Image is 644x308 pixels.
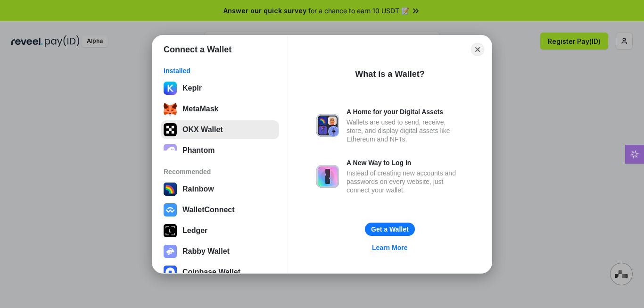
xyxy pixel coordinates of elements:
img: svg+xml,%3Csvg%20xmlns%3D%22http%3A%2F%2Fwww.w3.org%2F2000%2Fsvg%22%20fill%3D%22none%22%20viewBox... [316,114,339,137]
button: Keplr [161,79,279,98]
button: MetaMask [161,100,279,118]
img: 5VZ71FV6L7PA3gg3tXrdQ+DgLhC+75Wq3no69P3MC0NFQpx2lL04Ql9gHK1bRDjsSBIvScBnDTk1WrlGIZBorIDEYJj+rhdgn... [164,123,177,136]
div: Rabby Wallet [182,247,230,256]
div: Get a Wallet [371,225,409,233]
img: ByMCUfJCc2WaAAAAAElFTkSuQmCC [164,82,177,95]
button: Rainbow [161,180,279,199]
img: svg+xml,%3Csvg%20width%3D%22120%22%20height%3D%22120%22%20viewBox%3D%220%200%20120%20120%22%20fil... [164,183,177,196]
div: OKX Wallet [182,125,223,134]
button: Phantom [161,141,279,160]
img: svg+xml,%3Csvg%20xmlns%3D%22http%3A%2F%2Fwww.w3.org%2F2000%2Fsvg%22%20fill%3D%22none%22%20viewBox... [316,165,339,188]
div: Rainbow [182,185,214,193]
div: Keplr [182,84,202,92]
div: Wallets are used to send, receive, store, and display digital assets like Ethereum and NFTs. [347,118,463,143]
div: WalletConnect [182,206,235,214]
div: A New Way to Log In [347,158,463,167]
img: svg+xml;base64,PHN2ZyB3aWR0aD0iMzUiIGhlaWdodD0iMzQiIHZpZXdCb3g9IjAgMCAzNSAzNCIgZmlsbD0ibm9uZSIgeG... [164,102,177,116]
button: Close [471,43,484,56]
button: Ledger [161,221,279,240]
img: svg+xml,%3Csvg%20width%3D%2228%22%20height%3D%2228%22%20viewBox%3D%220%200%2028%2028%22%20fill%3D... [164,203,177,216]
div: Coinbase Wallet [182,268,240,276]
div: A Home for your Digital Assets [347,108,463,116]
div: Instead of creating new accounts and passwords on every website, just connect your wallet. [347,169,463,194]
h1: Connect a Wallet [164,44,231,55]
img: epq2vO3P5aLWl15yRS7Q49p1fHTx2Sgh99jU3kfXv7cnPATIVQHAx5oQs66JWv3SWEjHOsb3kKgmE5WNBxBId7C8gm8wEgOvz... [164,144,177,157]
button: OKX Wallet [161,120,279,139]
img: svg+xml,%3Csvg%20width%3D%2228%22%20height%3D%2228%22%20viewBox%3D%220%200%2028%2028%22%20fill%3D... [164,266,177,279]
button: WalletConnect [161,200,279,219]
div: Installed [164,67,276,75]
img: svg+xml,%3Csvg%20xmlns%3D%22http%3A%2F%2Fwww.w3.org%2F2000%2Fsvg%22%20width%3D%2228%22%20height%3... [164,224,177,237]
button: Get a Wallet [365,223,415,236]
button: Coinbase Wallet [161,263,279,282]
div: What is a Wallet? [355,68,424,80]
div: Ledger [182,226,207,235]
div: Recommended [164,167,276,176]
a: Learn More [366,241,413,254]
div: MetaMask [182,105,218,113]
img: svg+xml,%3Csvg%20xmlns%3D%22http%3A%2F%2Fwww.w3.org%2F2000%2Fsvg%22%20fill%3D%22none%22%20viewBox... [164,245,177,258]
div: Learn More [372,243,407,252]
div: Phantom [182,146,215,155]
button: Rabby Wallet [161,242,279,261]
